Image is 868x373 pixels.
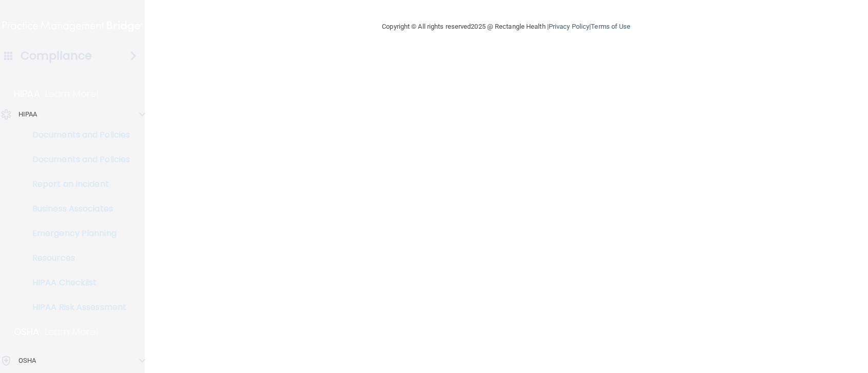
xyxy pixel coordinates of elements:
p: HIPAA Checklist [7,278,147,288]
p: OSHA [18,355,36,367]
h4: Compliance [21,49,92,63]
p: Documents and Policies [7,130,147,140]
div: Copyright © All rights reserved 2025 @ Rectangle Health | | [319,10,693,43]
p: Business Associates [7,204,147,214]
p: Resources [7,253,147,263]
p: Learn More! [45,88,100,100]
p: HIPAA [18,108,37,121]
p: OSHA [14,326,40,338]
p: HIPAA Risk Assessment [7,302,147,312]
a: Privacy Policy [549,23,589,30]
a: Terms of Use [591,23,630,30]
p: Learn More! [45,326,99,338]
p: Emergency Planning [7,228,147,239]
p: Report an Incident [7,179,147,189]
p: HIPAA [14,88,40,100]
img: PMB logo [3,16,142,36]
p: Documents and Policies [7,154,147,165]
